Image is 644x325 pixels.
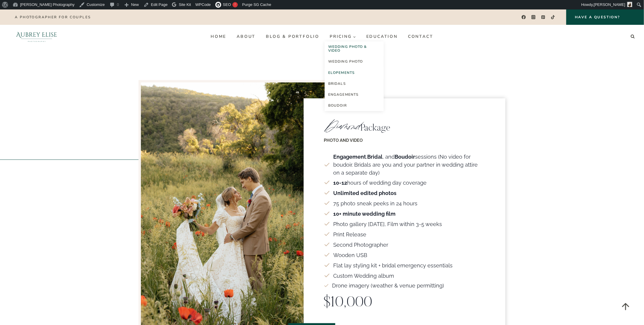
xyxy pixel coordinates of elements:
[333,153,485,177] span: , , and sessions (No video for boudoir. Bridals are you and your partner in wedding attire on a s...
[324,292,485,314] p: $10,000
[325,56,384,67] a: Wedding Photo
[629,32,637,41] button: View Search Form
[333,211,396,217] strong: 10+ minute wedding film
[529,13,538,22] a: Instagram
[333,220,442,228] span: Photo gallery [DATE], Film within 3-5 weeks
[333,154,366,160] strong: Engagement
[206,32,232,41] a: Home
[616,297,635,316] a: Scroll to top
[333,251,367,259] span: Wooden USB
[179,2,191,7] span: Site Kit
[232,2,238,7] div: !
[333,199,417,207] span: 75 photo sneak peeks in 24 hours
[333,261,453,269] span: Flat lay styling kit + bridal emergency essentials
[325,78,384,89] a: Bridals
[566,9,644,25] a: Have a Question?
[7,25,66,48] img: Aubrey Elise Photography
[324,118,485,134] h3: Package
[333,272,394,280] span: Custom Wedding album
[361,32,403,41] a: Education
[395,154,415,160] strong: Boudoir
[325,32,361,41] button: Child menu of Pricing
[333,241,388,249] span: Second Photographer
[324,138,363,143] strong: PHOTO AND VIDEO
[333,180,347,186] strong: 10-12
[367,154,383,160] strong: Bridal
[403,32,439,41] a: Contact
[325,89,384,100] a: Engagements
[325,41,384,56] a: Wedding Photo & Video
[539,13,548,22] a: Pinterest
[232,32,261,41] a: About
[333,230,366,238] span: Print Release
[519,13,528,22] a: Facebook
[324,115,360,137] em: Diamond
[333,190,396,196] strong: Unlimited edited photos
[333,179,427,187] span: hours of wedding day coverage
[594,2,625,7] span: [PERSON_NAME]
[549,13,557,22] a: TikTok
[332,282,444,290] span: Drone imagery (weather & venue permitting)
[15,15,91,19] p: A photographer for couples
[325,67,384,78] a: Elopements
[223,2,231,7] span: SEO
[325,100,384,111] a: Boudoir
[206,32,438,41] nav: Primary
[261,32,325,41] a: Blog & Portfolio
